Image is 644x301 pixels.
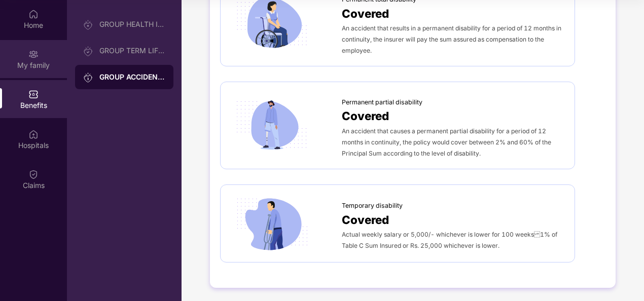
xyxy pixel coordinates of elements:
img: svg+xml;base64,PHN2ZyBpZD0iQmVuZWZpdHMiIHhtbG5zPSJodHRwOi8vd3d3LnczLm9yZy8yMDAwL3N2ZyIgd2lkdGg9Ij... [28,89,39,99]
img: svg+xml;base64,PHN2ZyBpZD0iQ2xhaW0iIHhtbG5zPSJodHRwOi8vd3d3LnczLm9yZy8yMDAwL3N2ZyIgd2lkdGg9IjIwIi... [28,169,39,179]
div: GROUP HEALTH INSURANCE [99,20,165,28]
span: An accident that results in a permanent disability for a period of 12 months in continuity, the i... [342,24,561,54]
img: svg+xml;base64,PHN2ZyB3aWR0aD0iMjAiIGhlaWdodD0iMjAiIHZpZXdCb3g9IjAgMCAyMCAyMCIgZmlsbD0ibm9uZSIgeG... [28,49,39,59]
span: Covered [342,211,389,229]
img: icon [231,97,313,154]
span: Covered [342,5,389,22]
span: Actual weekly salary or 5,000/- whichever is lower for 100 weeks 1% of Table C Sum Insured or Rs.... [342,231,557,249]
img: icon [231,195,313,252]
span: An accident that causes a permanent partial disability for a period of 12 months in continuity, t... [342,127,551,157]
div: GROUP TERM LIFE INSURANCE [99,47,165,55]
span: Temporary disability [342,201,403,211]
div: GROUP ACCIDENTAL INSURANCE [99,72,165,82]
img: svg+xml;base64,PHN2ZyB3aWR0aD0iMjAiIGhlaWdodD0iMjAiIHZpZXdCb3g9IjAgMCAyMCAyMCIgZmlsbD0ibm9uZSIgeG... [83,46,93,56]
span: Covered [342,107,389,125]
img: svg+xml;base64,PHN2ZyB3aWR0aD0iMjAiIGhlaWdodD0iMjAiIHZpZXdCb3g9IjAgMCAyMCAyMCIgZmlsbD0ibm9uZSIgeG... [83,20,93,30]
img: svg+xml;base64,PHN2ZyBpZD0iSG9zcGl0YWxzIiB4bWxucz0iaHR0cDovL3d3dy53My5vcmcvMjAwMC9zdmciIHdpZHRoPS... [28,129,39,139]
img: svg+xml;base64,PHN2ZyBpZD0iSG9tZSIgeG1sbnM9Imh0dHA6Ly93d3cudzMub3JnLzIwMDAvc3ZnIiB3aWR0aD0iMjAiIG... [28,9,39,19]
img: svg+xml;base64,PHN2ZyB3aWR0aD0iMjAiIGhlaWdodD0iMjAiIHZpZXdCb3g9IjAgMCAyMCAyMCIgZmlsbD0ibm9uZSIgeG... [83,72,93,83]
span: Permanent partial disability [342,97,422,107]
